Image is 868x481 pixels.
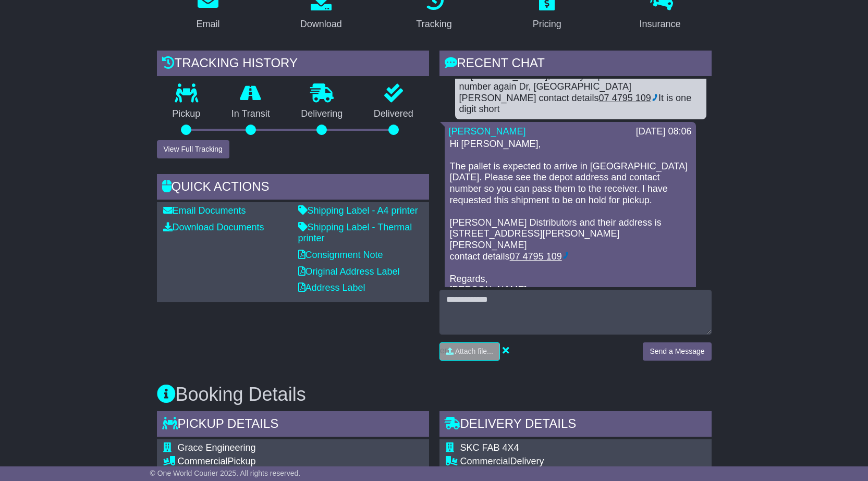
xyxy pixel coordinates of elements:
div: Pickup [178,456,423,467]
div: Pickup Details [157,411,429,439]
p: Delivered [358,108,429,120]
a: Consignment Note [298,250,383,260]
a: Email Documents [163,205,246,216]
span: SKC FAB 4X4 [460,442,519,453]
div: Insurance [640,17,681,31]
div: RECENT CHAT [439,51,712,79]
span: Grace Engineering [178,442,256,453]
ctc: Call 07 4795 109 with Linkus Desktop Client [599,93,659,103]
span: © One World Courier 2025. All rights reserved. [150,469,301,477]
ctcspan: 07 4795 109 [510,251,562,262]
button: Send a Message [643,342,711,361]
button: View Full Tracking [157,140,229,158]
div: Email [196,17,219,31]
a: Download Documents [163,222,264,232]
a: [PERSON_NAME] [449,126,526,137]
a: Address Label [298,282,365,293]
p: Delivering [286,108,359,120]
ctcspan: 07 4795 109 [599,93,651,103]
div: Quick Actions [157,174,429,202]
p: Hi [PERSON_NAME], The pallet is expected to arrive in [GEOGRAPHIC_DATA] [DATE]. Please see the de... [450,139,691,296]
div: Delivery Details [439,411,712,439]
a: Original Address Label [298,266,400,277]
a: Shipping Label - A4 printer [298,205,418,216]
div: Download [300,17,342,31]
span: Commercial [460,456,510,466]
div: Hi [PERSON_NAME], Could you please confirm the number again Dr, [GEOGRAPHIC_DATA][PERSON_NAME] co... [459,70,702,115]
p: Pickup [157,108,216,120]
div: Tracking history [157,51,429,79]
a: Shipping Label - Thermal printer [298,222,412,244]
div: Tracking [416,17,451,31]
div: [DATE] 08:06 [636,126,692,138]
h3: Booking Details [157,384,712,405]
div: Pricing [533,17,561,31]
ctc: Call 07 4795 109 with Linkus Desktop Client [510,251,570,262]
p: In Transit [216,108,286,120]
div: Delivery [460,456,705,467]
span: Commercial [178,456,228,466]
